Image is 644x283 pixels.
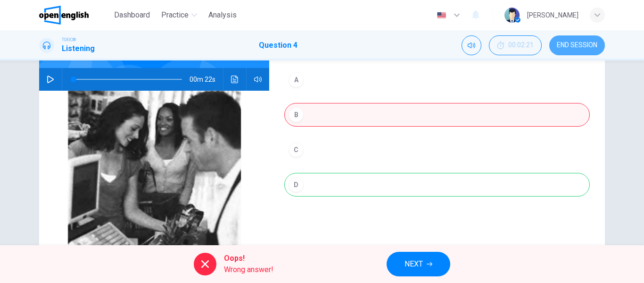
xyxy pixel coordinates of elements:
button: NEXT [387,252,450,276]
button: END SESSION [549,35,605,55]
div: [PERSON_NAME] [527,9,578,21]
button: Dashboard [110,7,154,24]
span: Oops! [224,253,273,264]
h1: Question 4 [259,40,297,51]
button: 00:02:21 [489,35,542,55]
h1: Listening [62,43,95,54]
button: Click to see the audio transcription [227,68,242,91]
span: TOEIC® [62,36,76,43]
img: OpenEnglish logo [39,6,89,25]
span: NEXT [405,257,423,271]
span: END SESSION [557,42,597,49]
img: Profile picture [504,8,520,23]
span: Practice [161,9,189,21]
img: en [436,12,447,19]
div: Mute [462,35,481,55]
button: Practice [157,7,201,24]
span: Wrong answer! [224,264,273,275]
span: Analysis [208,9,237,21]
button: Analysis [205,7,240,24]
a: OpenEnglish logo [39,6,110,25]
div: Hide [489,35,542,55]
span: 00:02:21 [508,42,534,49]
span: 00m 22s [190,68,223,91]
span: Dashboard [114,9,150,21]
